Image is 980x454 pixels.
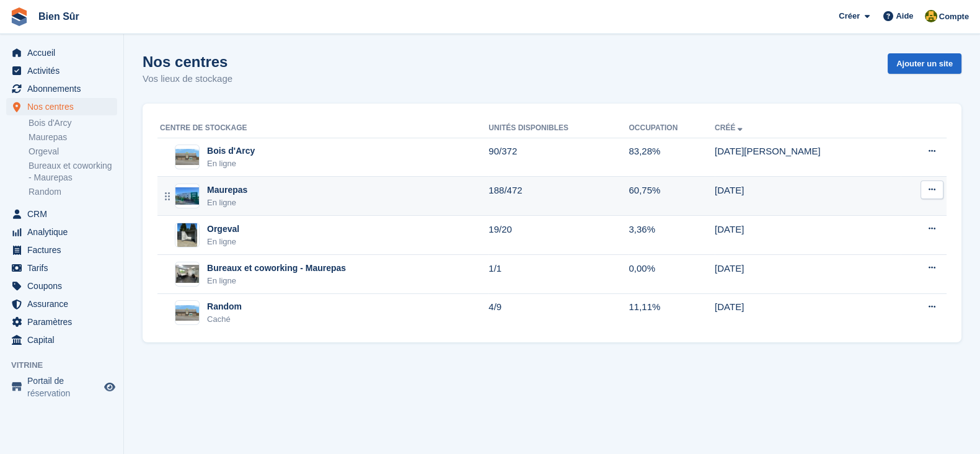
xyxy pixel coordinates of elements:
[33,6,84,27] a: Bien Sûr
[27,241,102,259] span: Factures
[207,262,346,275] div: Bureaux et coworking - Maurepas
[29,186,117,198] a: Random
[6,313,117,331] a: menu
[27,295,102,313] span: Assurance
[27,313,102,331] span: Paramètres
[6,98,117,115] a: menu
[6,62,117,79] a: menu
[177,223,197,247] img: Image du site Orgeval
[6,205,117,223] a: menu
[27,62,102,79] span: Activités
[27,80,102,97] span: Abonnements
[207,223,239,236] div: Orgeval
[207,236,239,248] div: En ligne
[102,380,117,394] a: Boutique d'aperçu
[27,331,102,349] span: Capital
[27,259,102,277] span: Tarifs
[175,187,199,205] img: Image du site Maurepas
[488,118,629,138] th: Unités disponibles
[925,10,937,22] img: Fatima Kelaaoui
[715,123,745,132] a: Créé
[629,177,715,216] td: 60,75%
[6,295,117,313] a: menu
[207,313,242,326] div: Caché
[939,11,969,23] span: Compte
[6,44,117,61] a: menu
[27,375,102,399] span: Portail de réservation
[6,375,117,399] a: menu
[207,145,255,158] div: Bois d'Arcy
[715,293,901,332] td: [DATE]
[27,223,102,241] span: Analytique
[715,138,901,177] td: [DATE][PERSON_NAME]
[629,118,715,138] th: Occupation
[896,10,913,22] span: Aide
[629,216,715,255] td: 3,36%
[27,44,102,61] span: Accueil
[29,117,117,129] a: Bois d'Arcy
[6,331,117,349] a: menu
[6,277,117,295] a: menu
[29,131,117,143] a: Maurepas
[629,138,715,177] td: 83,28%
[27,277,102,295] span: Coupons
[175,265,199,283] img: Image du site Bureaux et coworking - Maurepas
[175,149,199,165] img: Image du site Bois d'Arcy
[207,275,346,287] div: En ligne
[488,293,629,332] td: 4/9
[143,53,232,70] h1: Nos centres
[27,98,102,115] span: Nos centres
[488,138,629,177] td: 90/372
[629,293,715,332] td: 11,11%
[11,359,123,372] span: Vitrine
[207,158,255,170] div: En ligne
[6,223,117,241] a: menu
[207,197,247,209] div: En ligne
[715,216,901,255] td: [DATE]
[143,72,232,86] p: Vos lieux de stockage
[488,255,629,294] td: 1/1
[888,53,961,74] a: Ajouter un site
[488,216,629,255] td: 19/20
[629,255,715,294] td: 0,00%
[488,177,629,216] td: 188/472
[29,160,117,184] a: Bureaux et coworking - Maurepas
[6,241,117,259] a: menu
[29,146,117,158] a: Orgeval
[207,300,242,313] div: Random
[839,10,860,22] span: Créer
[6,259,117,277] a: menu
[175,305,199,321] img: Image du site Random
[715,255,901,294] td: [DATE]
[207,184,247,197] div: Maurepas
[10,7,29,26] img: stora-icon-8386f47178a22dfd0bd8f6a31ec36ba5ce8667c1dd55bd0f319d3a0aa187defe.svg
[27,205,102,223] span: CRM
[6,80,117,97] a: menu
[715,177,901,216] td: [DATE]
[157,118,488,138] th: Centre de stockage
